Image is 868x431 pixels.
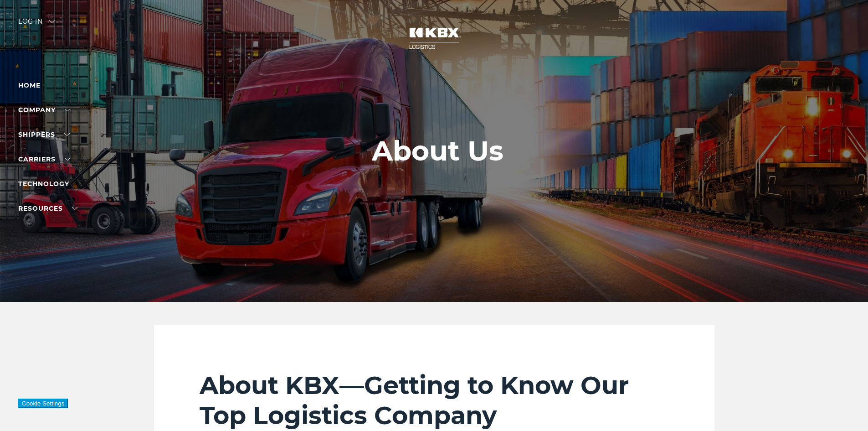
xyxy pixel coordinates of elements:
a: SHIPPERS [18,130,70,139]
h2: About KBX—Getting to Know Our Top Logistics Company [200,370,669,431]
a: Carriers [18,155,70,163]
h1: About Us [372,135,503,166]
div: Log in [18,18,55,31]
a: Company [18,106,70,114]
img: arrow [49,20,55,23]
button: Cookie Settings [18,399,68,408]
img: kbx logo [400,18,468,58]
a: Home [18,81,41,89]
a: Technology [18,180,69,188]
a: RESOURCES [18,204,77,213]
